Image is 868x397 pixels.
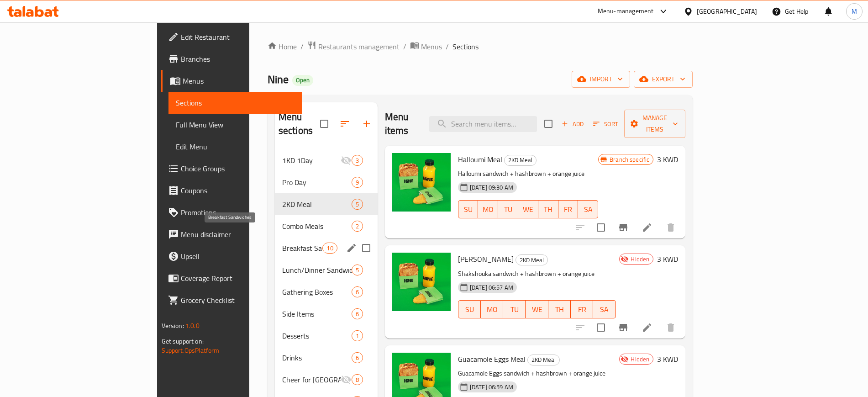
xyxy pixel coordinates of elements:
span: Upsell [181,251,295,262]
button: delete [660,317,682,339]
span: Manage items [631,112,678,135]
button: FR [558,200,579,218]
button: TU [498,200,518,218]
span: SA [582,203,594,216]
div: 1KD 1Day3 [275,149,378,171]
a: Branches [161,48,302,70]
div: items [352,308,363,319]
h6: 3 KWD [657,353,678,365]
a: Grocery Checklist [161,289,302,311]
a: Coupons [161,180,302,201]
button: SA [578,200,598,218]
span: Hidden [627,355,653,364]
span: Desserts [282,330,352,341]
a: Edit menu item [642,322,652,333]
span: Sections [452,41,479,52]
span: Full Menu View [176,119,295,130]
span: [PERSON_NAME] [458,252,514,266]
span: Coverage Report [181,273,295,284]
span: Select to update [591,218,610,237]
button: Add [558,117,587,131]
span: Restaurants management [318,41,400,52]
span: 3 [352,156,363,165]
button: SA [593,300,615,318]
button: TH [548,300,571,318]
span: SU [462,303,477,316]
span: Pro Day [282,177,352,188]
div: items [352,286,363,297]
button: import [572,71,630,88]
span: Select section [539,114,558,133]
h6: 3 KWD [657,153,678,166]
span: 8 [352,376,363,384]
span: Promotions [181,207,295,218]
span: SA [597,303,612,316]
span: [DATE] 06:59 AM [466,383,517,392]
button: export [634,71,693,88]
button: Add section [356,113,378,135]
div: Pro Day9 [275,171,378,193]
span: Add [560,119,585,129]
span: TU [507,303,522,316]
span: export [641,74,685,85]
span: TH [552,303,567,316]
div: 1KD 1Day [282,155,341,166]
div: 2KD Meal [516,254,548,265]
p: Halloumi sandwich + hashbrown + orange juice [458,168,598,180]
span: Breakfast Sandwiches [282,243,323,254]
span: Get support on: [162,335,204,347]
button: Branch-specific-item [612,317,634,339]
div: items [352,199,363,210]
span: Open [292,76,313,84]
a: Edit menu item [642,222,652,233]
span: import [579,74,623,85]
svg: Inactive section [341,374,352,385]
span: 5 [352,266,363,275]
div: Cheer for [GEOGRAPHIC_DATA]8 [275,369,378,391]
div: Combo Meals [282,221,352,232]
a: Menus [161,70,302,92]
div: Open [292,75,313,86]
button: WE [526,300,548,318]
button: SU [458,300,481,318]
h2: Menu items [385,110,419,138]
h6: 3 KWD [657,253,678,265]
a: Upsell [161,245,302,267]
span: Halloumi Meal [458,153,502,166]
span: 5 [352,200,363,209]
div: items [352,221,363,232]
span: Sort items [587,117,624,131]
span: TU [502,203,515,216]
span: Coupons [181,185,295,196]
span: Edit Menu [176,141,295,152]
nav: breadcrumb [268,41,693,53]
div: Menu-management [598,6,654,17]
a: Support.OpsPlatform [162,344,220,356]
div: items [352,374,363,385]
li: / [446,41,449,52]
span: Version: [162,320,184,332]
span: Gathering Boxes [282,286,352,297]
p: Guacamole Eggs sandwich + hashbrown + orange juice [458,368,616,379]
span: Menus [183,75,295,86]
span: SU [462,203,475,216]
span: 6 [352,354,363,362]
div: items [352,177,363,188]
span: MO [484,303,500,316]
span: Hidden [627,255,653,264]
button: MO [478,200,498,218]
div: Cheer for Kuwait [282,374,341,385]
span: 1.0.0 [185,320,200,332]
span: Sort sections [334,113,356,135]
a: Choice Groups [161,158,302,180]
div: items [352,352,363,363]
div: items [352,265,363,275]
span: Sections [176,97,295,108]
span: Edit Restaurant [181,32,295,42]
div: Combo Meals2 [275,215,378,237]
img: Shakshouka Meal [392,253,451,311]
span: Side Items [282,308,352,319]
div: items [352,155,363,166]
button: FR [571,300,593,318]
button: TU [503,300,526,318]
